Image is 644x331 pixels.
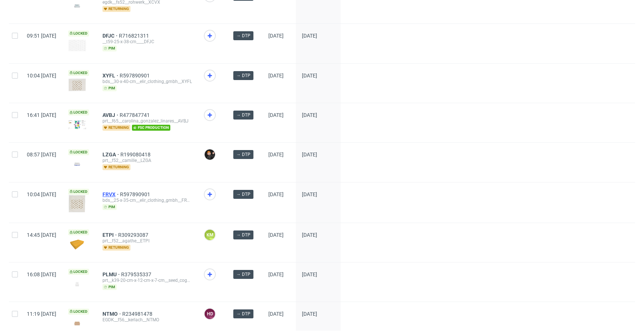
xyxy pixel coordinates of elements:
[205,230,215,240] figcaption: KM
[68,269,89,275] span: Locked
[102,33,119,39] a: DFJC
[236,72,250,79] span: → DTP
[68,31,89,36] span: Locked
[68,120,86,129] img: version_two_editor_design.png
[268,191,284,197] span: [DATE]
[27,271,56,277] span: 16:08 [DATE]
[102,204,117,210] span: pim
[302,232,317,238] span: [DATE]
[102,125,130,131] span: returning
[68,159,86,169] img: version_two_editor_design
[205,309,215,319] figcaption: HD
[27,311,56,317] span: 11:19 [DATE]
[102,284,117,290] span: pim
[236,311,250,317] span: → DTP
[102,197,192,203] div: bds__25-x-35-cm__elir_clothing_gmbh__FRVX
[102,112,120,118] a: AVBJ
[268,112,284,118] span: [DATE]
[102,238,192,244] div: prt__f52__agathe__ETPI
[102,118,192,124] div: prt__f65__carolina_gonzalez_linares__AVBJ
[118,232,150,238] a: R309293087
[302,191,317,197] span: [DATE]
[68,39,86,51] img: version_two_editor_design
[68,318,86,328] img: version_two_editor_design
[68,195,86,213] img: version_two_editor_design
[302,311,317,317] span: [DATE]
[102,311,122,317] a: NTMO
[68,229,89,235] span: Locked
[268,311,284,317] span: [DATE]
[68,70,89,76] span: Locked
[120,152,152,157] a: R199080418
[102,6,130,12] span: returning
[68,1,86,11] img: version_two_editor_design.png
[102,277,192,283] div: prt__k39-20-cm-x-12-cm-x-7-cm__seed_cognitiva_robotics_innovation_lda__PLMU
[205,149,215,160] img: Dominik Grosicki
[302,271,317,277] span: [DATE]
[302,73,317,79] span: [DATE]
[268,33,284,39] span: [DATE]
[268,271,284,277] span: [DATE]
[68,78,86,92] img: version_two_editor_design
[302,152,317,157] span: [DATE]
[102,164,130,170] span: returning
[102,79,192,85] div: bds__30-x-40-cm__elir_clothing_gmbh__XYFL
[68,109,89,115] span: Locked
[302,112,317,118] span: [DATE]
[68,239,86,249] img: data
[102,271,121,277] a: PLMU
[27,191,56,197] span: 10:04 [DATE]
[102,245,130,251] span: returning
[122,311,154,317] a: R234981478
[102,45,117,51] span: pim
[236,112,250,118] span: → DTP
[102,317,192,323] div: EGDK__f56__kerlach__NTMO
[236,191,250,198] span: → DTP
[102,85,117,91] span: pim
[102,191,120,197] a: FRVX
[121,271,153,277] a: R379535337
[27,73,56,79] span: 10:04 [DATE]
[236,32,250,39] span: → DTP
[302,33,317,39] span: [DATE]
[68,189,89,195] span: Locked
[119,33,151,39] a: R716821311
[120,112,151,118] a: R477847741
[132,125,170,131] span: fsc production
[102,157,192,163] div: prt__f52__camille__LZGA
[120,73,151,79] a: R597890901
[27,33,56,39] span: 09:51 [DATE]
[27,152,56,157] span: 08:57 [DATE]
[68,309,89,315] span: Locked
[102,152,120,157] a: LZGA
[120,191,152,197] a: R597890901
[268,232,284,238] span: [DATE]
[27,232,56,238] span: 14:45 [DATE]
[68,149,89,155] span: Locked
[268,152,284,157] span: [DATE]
[236,151,250,158] span: → DTP
[236,232,250,238] span: → DTP
[102,39,192,45] div: __t59-25-x-38-cm____DFJC
[102,232,118,238] a: ETPI
[68,279,86,289] img: version_two_editor_design
[236,271,250,278] span: → DTP
[268,73,284,79] span: [DATE]
[102,73,120,79] a: XYFL
[27,112,56,118] span: 16:41 [DATE]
